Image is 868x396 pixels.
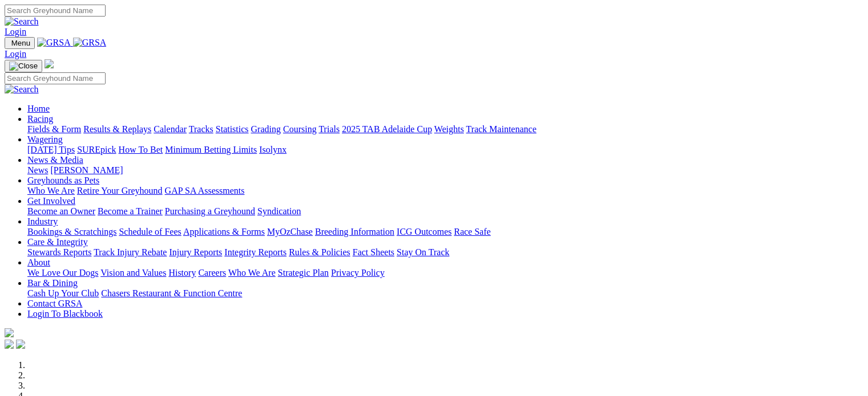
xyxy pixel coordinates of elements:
div: Wagering [27,145,863,155]
a: Stewards Reports [27,247,91,257]
input: Search [5,72,106,84]
div: Greyhounds as Pets [27,186,863,196]
a: Care & Integrity [27,237,88,247]
a: Applications & Forms [183,227,265,236]
a: Strategic Plan [278,268,329,277]
span: Menu [11,39,30,47]
a: Fact Sheets [353,247,394,257]
a: Minimum Betting Limits [165,145,257,154]
a: [DATE] Tips [27,145,75,154]
a: Who We Are [228,268,276,277]
a: Cash Up Your Club [27,288,99,298]
a: Rules & Policies [289,247,350,257]
div: Care & Integrity [27,247,863,258]
img: twitter.svg [16,340,25,349]
a: MyOzChase [267,227,313,236]
a: History [168,268,196,277]
a: Careers [198,268,226,277]
a: SUREpick [77,145,116,154]
img: Search [5,84,39,95]
a: Wagering [27,134,63,144]
a: News & Media [27,155,83,165]
a: Privacy Policy [331,268,385,277]
div: Racing [27,124,863,134]
a: GAP SA Assessments [165,186,245,195]
a: Race Safe [454,227,490,236]
a: Integrity Reports [224,247,286,257]
a: How To Bet [119,145,163,154]
input: Search [5,5,106,17]
a: Vision and Values [100,268,166,277]
a: Schedule of Fees [119,227,181,236]
a: Racing [27,114,53,124]
a: 2025 TAB Adelaide Cup [342,124,432,134]
a: Bookings & Scratchings [27,227,116,236]
a: Track Maintenance [466,124,536,134]
div: Bar & Dining [27,288,863,299]
a: Injury Reports [169,247,222,257]
a: We Love Our Dogs [27,268,98,277]
a: Login [5,49,26,59]
a: Stay On Track [397,247,449,257]
img: facebook.svg [5,340,14,349]
a: Fields & Form [27,124,81,134]
a: Who We Are [27,186,75,195]
a: Greyhounds as Pets [27,175,99,185]
a: Grading [251,124,281,134]
a: Chasers Restaurant & Function Centre [101,288,242,298]
a: Industry [27,217,58,226]
a: Trials [318,124,340,134]
img: logo-grsa-white.png [45,59,54,68]
a: Bar & Dining [27,278,78,288]
a: Become a Trainer [98,206,163,216]
a: Become an Owner [27,206,95,216]
button: Toggle navigation [5,37,35,49]
a: Retire Your Greyhound [77,186,163,195]
button: Toggle navigation [5,60,42,72]
a: Calendar [154,124,187,134]
a: Login [5,27,26,36]
a: About [27,258,50,267]
div: Industry [27,227,863,237]
a: [PERSON_NAME] [50,165,123,175]
a: Syndication [257,206,301,216]
a: Get Involved [27,196,75,206]
div: News & Media [27,165,863,175]
a: Home [27,104,50,113]
img: logo-grsa-white.png [5,328,14,337]
a: Results & Replays [83,124,151,134]
a: News [27,165,48,175]
img: Close [9,62,38,71]
div: About [27,268,863,278]
a: Track Injury Rebate [94,247,167,257]
div: Get Involved [27,206,863,217]
a: ICG Outcomes [397,227,451,236]
a: Purchasing a Greyhound [165,206,255,216]
a: Statistics [216,124,249,134]
a: Coursing [283,124,317,134]
a: Login To Blackbook [27,309,103,319]
a: Breeding Information [315,227,394,236]
a: Weights [434,124,464,134]
a: Contact GRSA [27,299,82,308]
a: Tracks [189,124,213,134]
a: Isolynx [259,145,286,154]
img: GRSA [37,38,71,48]
img: GRSA [73,38,107,48]
img: Search [5,17,39,27]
